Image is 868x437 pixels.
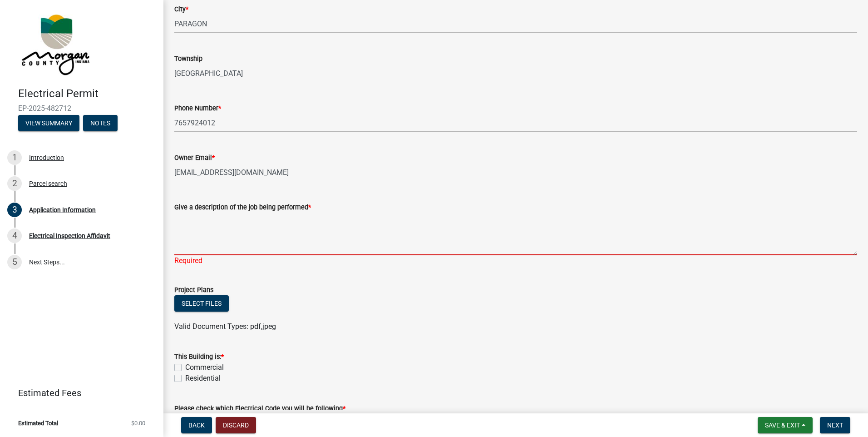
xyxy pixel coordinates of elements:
label: This Building is: [174,354,224,360]
label: Owner Email [174,155,215,161]
div: Electrical Inspection Affidavit [29,233,110,239]
div: 5 [7,255,22,269]
h4: Electrical Permit [18,87,156,100]
button: Back [181,417,212,433]
div: 3 [7,203,22,217]
label: Give a description of the job being performed [174,204,311,211]
wm-modal-confirm: Summary [18,120,79,127]
label: Township [174,56,202,62]
button: Notes [83,115,118,131]
span: Save & Exit [765,422,800,429]
span: $0.00 [131,420,145,426]
span: Back [188,422,205,429]
div: 4 [7,228,22,243]
label: Project Plans [174,287,213,293]
label: Commercial [185,362,224,373]
div: 2 [7,176,22,191]
wm-modal-confirm: Notes [83,120,118,127]
span: EP-2025-482712 [18,104,145,113]
a: Estimated Fees [7,384,149,402]
div: Introduction [29,154,64,161]
div: Parcel search [29,180,67,187]
div: Application Information [29,207,96,213]
button: Discard [216,417,256,433]
img: Morgan County, Indiana [18,10,91,78]
label: City [174,6,188,13]
button: Select files [174,295,229,312]
label: Residential [185,373,221,384]
button: Save & Exit [758,417,813,433]
label: Phone Number [174,105,221,112]
div: Required [174,255,857,266]
span: Next [827,422,843,429]
span: Estimated Total [18,420,58,426]
button: Next [820,417,850,433]
button: View Summary [18,115,79,131]
span: Valid Document Types: pdf,jpeg [174,322,276,331]
label: Please check which Electrical Code you will be following [174,406,345,412]
div: 1 [7,150,22,165]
